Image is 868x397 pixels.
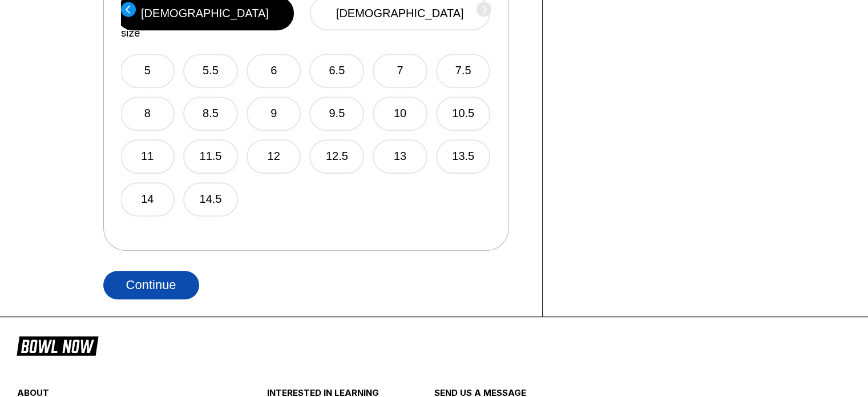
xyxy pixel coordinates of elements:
button: 6 [247,54,301,88]
button: 13 [373,139,427,174]
button: 8 [120,97,175,131]
button: 7.5 [436,54,491,88]
button: 13.5 [436,139,491,174]
button: Continue [103,271,199,299]
button: 14 [120,182,175,216]
button: 14.5 [183,182,238,216]
button: 8.5 [183,97,238,131]
button: 7 [373,54,427,88]
button: 5.5 [183,54,238,88]
button: 12 [247,139,301,174]
button: 10.5 [436,97,491,131]
button: 9 [247,97,301,131]
button: 9.5 [309,97,364,131]
button: 5 [120,54,175,88]
button: 6.5 [309,54,364,88]
button: 10 [373,97,427,131]
button: 11.5 [183,139,238,174]
button: 11 [120,139,175,174]
button: 12.5 [309,139,364,174]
